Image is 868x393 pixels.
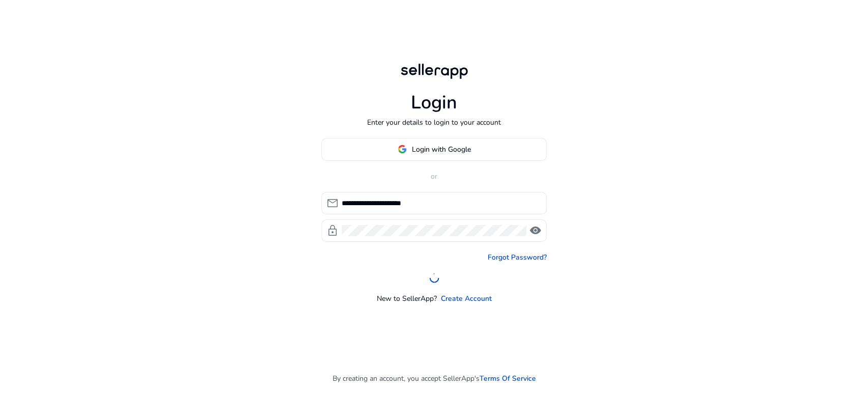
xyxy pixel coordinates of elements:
[321,171,547,182] p: or
[529,224,542,237] span: visibility
[398,145,407,154] img: google-logo.svg
[326,224,339,237] span: lock
[326,197,339,209] span: mail
[480,373,536,384] a: Terms Of Service
[321,138,547,161] button: Login with Google
[377,293,437,304] p: New to SellerApp?
[411,92,457,114] h1: Login
[488,252,547,263] a: Forgot Password?
[441,293,492,304] a: Create Account
[367,117,501,128] p: Enter your details to login to your account
[412,144,471,155] span: Login with Google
